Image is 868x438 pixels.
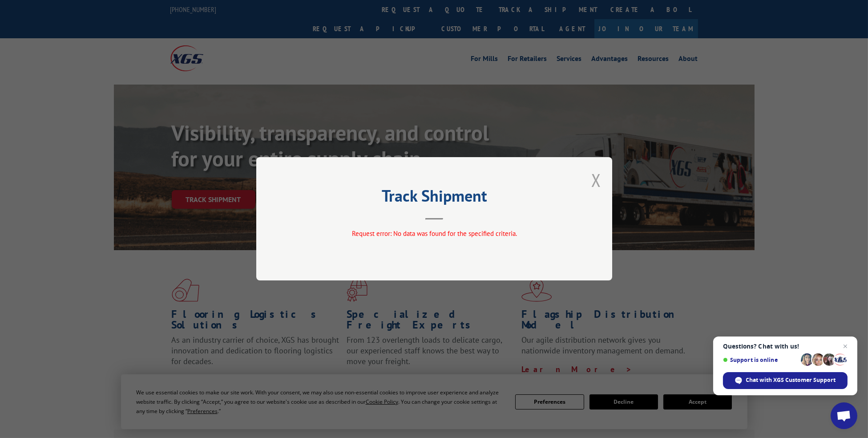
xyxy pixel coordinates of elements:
[723,343,848,350] span: Questions? Chat with us!
[746,376,836,384] span: Chat with XGS Customer Support
[831,402,857,429] a: Open chat
[723,357,798,363] span: Support is online
[301,190,568,207] h2: Track Shipment
[351,230,517,238] span: Request error: No data was found for the specified criteria.
[723,372,848,389] span: Chat with XGS Customer Support
[591,168,601,192] button: Close modal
